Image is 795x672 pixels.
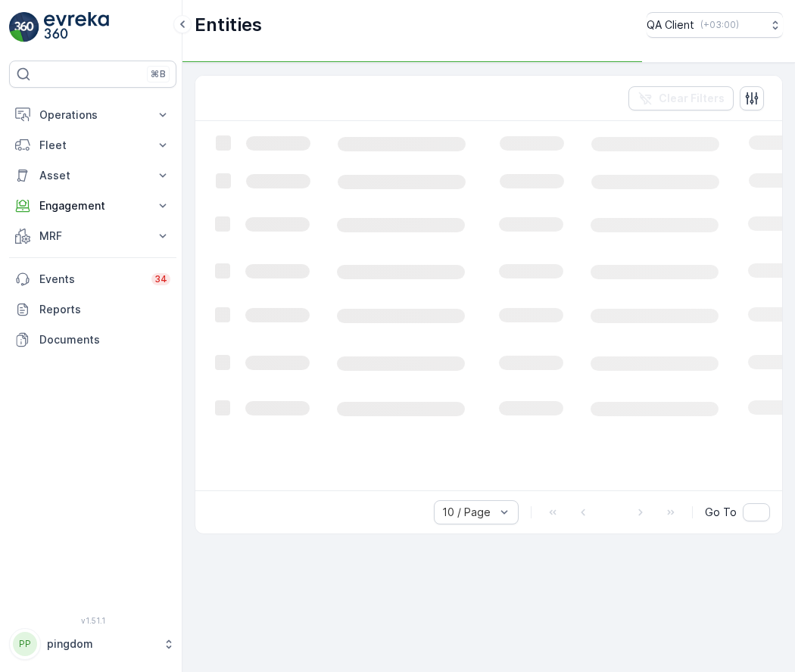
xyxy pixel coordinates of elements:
[9,100,176,130] button: Operations
[9,160,176,191] button: Asset
[39,138,146,153] p: Fleet
[700,19,739,31] p: ( +03:00 )
[39,302,170,317] p: Reports
[647,17,694,33] p: QA Client
[9,325,176,355] a: Documents
[39,332,170,347] p: Documents
[195,13,262,37] p: Entities
[9,294,176,325] a: Reports
[705,505,737,520] span: Go To
[659,91,725,106] p: Clear Filters
[39,168,146,183] p: Asset
[39,198,146,213] p: Engagement
[647,12,783,38] button: QA Client(+03:00)
[9,616,176,625] span: v 1.51.1
[39,107,146,123] p: Operations
[9,264,176,294] a: Events34
[9,12,39,42] img: logo
[47,636,155,652] p: pingdom
[39,272,142,287] p: Events
[151,68,166,80] p: ⌘B
[9,628,176,660] button: PPpingdom
[628,86,734,110] button: Clear Filters
[9,130,176,160] button: Fleet
[154,273,167,285] p: 34
[9,191,176,221] button: Engagement
[9,221,176,251] button: MRF
[44,12,109,42] img: logo_light-DOdMpM7g.png
[13,632,37,656] div: PP
[39,229,146,244] p: MRF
